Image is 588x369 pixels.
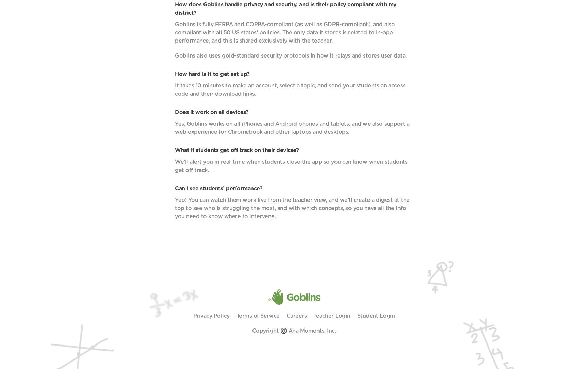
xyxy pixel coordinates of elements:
p: Does it work on all devices? [175,108,413,116]
a: Terms of Service [236,313,280,319]
p: Goblins also uses gold-standard security protocols in how it relays and stores user data. [175,52,413,60]
p: It takes 10 minutes to make an account, select a topic, and send your students an access code and... [175,82,413,98]
a: Careers [287,313,307,319]
a: Teacher Login [313,313,350,319]
p: Can I see students’ performance? [175,184,413,193]
a: Student Login [357,313,395,319]
p: Copyright ©️ Aha Moments, Inc. [252,327,336,335]
p: Goblins is fully FERPA and COPPA-compliant (as well as GDPR-compliant), and also compliant with a... [175,20,413,45]
a: Privacy Policy [193,313,230,319]
p: Yes, Goblins works on all iPhones and Android phones and tablets, and we also support a web exper... [175,120,413,136]
p: What if students get off track on their devices? [175,146,413,155]
p: We’ll alert you in real-time when students close the app so you can know when students get off tr... [175,158,413,174]
p: How does Goblins handle privacy and security, and is their policy compliant with my district? [175,1,413,17]
p: How hard is it to get set up? [175,70,413,78]
p: Yep! You can watch them work live from the teacher view, and we’ll create a digest at the top to ... [175,196,413,221]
